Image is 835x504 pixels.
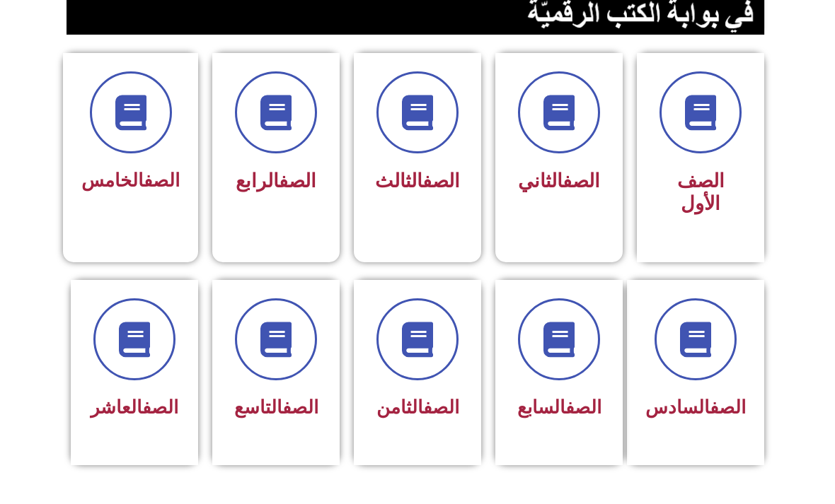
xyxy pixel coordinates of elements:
[282,397,318,418] a: الصف
[677,170,725,215] span: الصف الأول
[236,170,316,192] span: الرابع
[234,397,318,418] span: التاسع
[81,170,180,191] span: الخامس
[645,397,746,418] span: السادس
[422,170,460,192] a: الصف
[91,397,178,418] span: العاشر
[375,170,460,192] span: الثالث
[565,397,601,418] a: الصف
[563,170,600,192] a: الصف
[423,397,459,418] a: الصف
[710,397,746,418] a: الصف
[144,170,180,191] a: الصف
[517,397,601,418] span: السابع
[142,397,178,418] a: الصف
[279,170,316,192] a: الصف
[518,170,600,192] span: الثاني
[376,397,459,418] span: الثامن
